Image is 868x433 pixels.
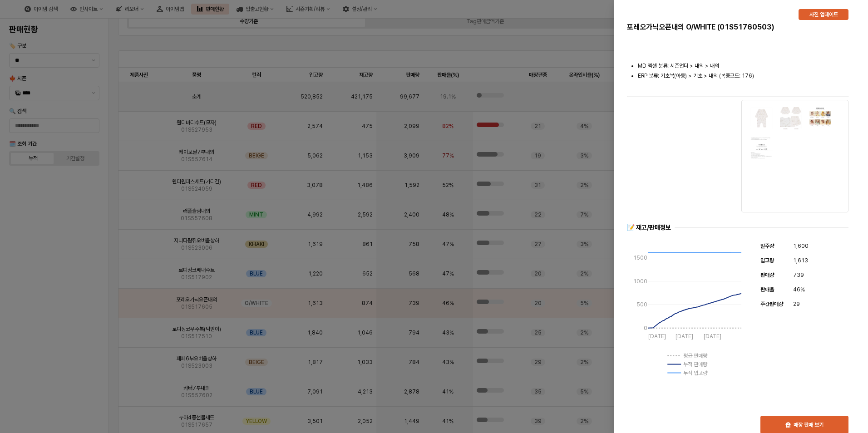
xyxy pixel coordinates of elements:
[793,271,804,280] span: 739
[793,300,800,309] span: 29
[627,23,791,32] h5: 포레오가닉오픈내의 O/WHITE (01S51760503)
[793,285,805,294] span: 46%
[638,62,848,70] li: MD 엑셀 분류: 시즌언더 > 내의 > 내의
[760,257,774,264] span: 입고량
[799,9,848,20] button: 사진 업데이트
[638,72,848,80] li: ERP 분류: 기초복(아동) > 기초 > 내의 (복종코드: 176)
[760,243,774,249] span: 발주량
[760,272,774,278] span: 판매량
[794,421,824,428] p: 매장 판매 보기
[793,241,809,251] span: 1,600
[627,223,671,232] div: 📝 재고/판매정보
[793,256,808,265] span: 1,613
[760,286,774,293] span: 판매율
[809,11,838,18] p: 사진 업데이트
[760,301,783,307] span: 주간판매량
